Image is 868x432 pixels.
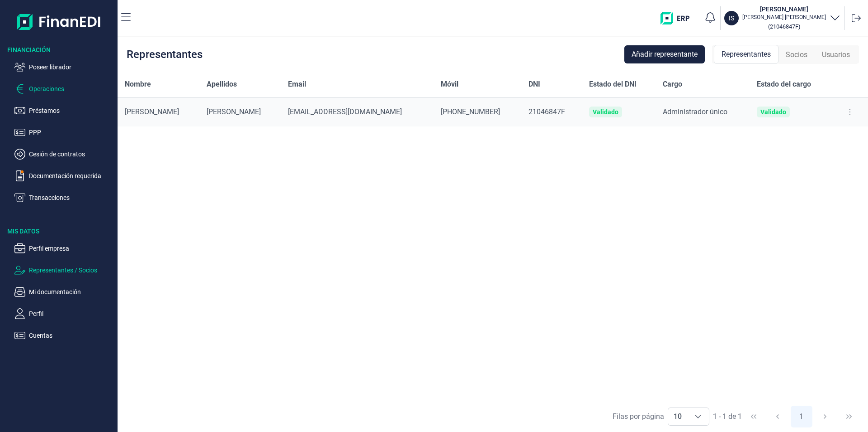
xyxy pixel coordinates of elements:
[663,79,682,90] span: Cargo
[624,45,705,63] button: Añadir representante
[768,23,800,30] small: Copiar cif
[760,108,786,116] div: Validado
[29,83,114,94] p: Operaciones
[14,170,114,181] button: Documentación requerida
[822,49,850,60] span: Usuarios
[528,107,565,116] span: 21046847F
[29,127,114,138] p: PPP
[660,12,696,24] img: erp
[29,330,114,341] p: Cuentas
[29,62,114,73] p: Poseer librador
[125,107,179,116] span: [PERSON_NAME]
[593,108,618,116] div: Validado
[127,49,203,60] div: Representantes
[714,45,778,64] div: Representantes
[14,62,114,73] button: Poseer librador
[14,192,114,203] button: Transacciones
[724,5,840,32] button: IS[PERSON_NAME][PERSON_NAME] [PERSON_NAME](21046847F)
[743,406,764,427] button: First Page
[14,105,114,116] button: Préstamos
[17,7,101,36] img: Logo de aplicación
[14,286,114,297] button: Mi documentación
[29,286,114,297] p: Mi documentación
[14,127,114,138] button: PPP
[207,79,237,90] span: Apellidos
[29,265,114,276] p: Representantes / Socios
[207,107,261,116] span: [PERSON_NAME]
[767,406,788,427] button: Previous Page
[632,49,698,60] span: Añadir representante
[663,107,727,116] span: Administrador único
[14,265,114,276] button: Representantes / Socios
[29,105,114,116] p: Préstamos
[778,46,815,64] div: Socios
[589,79,637,90] span: Estado del DNI
[29,308,114,319] p: Perfil
[786,49,807,60] span: Socios
[288,79,306,90] span: Email
[668,408,687,425] span: 10
[838,406,860,427] button: Last Page
[29,149,114,160] p: Cesión de contratos
[29,192,114,203] p: Transacciones
[742,5,826,14] h3: [PERSON_NAME]
[742,14,826,21] p: [PERSON_NAME] [PERSON_NAME]
[125,79,151,90] span: Nombre
[613,411,664,422] div: Filas por página
[14,243,114,254] button: Perfil empresa
[528,79,540,90] span: DNI
[14,330,114,341] button: Cuentas
[29,170,114,181] p: Documentación requerida
[14,149,114,160] button: Cesión de contratos
[14,308,114,319] button: Perfil
[29,243,114,254] p: Perfil empresa
[441,107,500,116] span: [PHONE_NUMBER]
[729,14,734,23] p: IS
[713,413,742,420] span: 1 - 1 de 1
[791,406,812,427] button: Page 1
[815,46,857,64] div: Usuarios
[441,79,458,90] span: Móvil
[14,83,114,94] button: Operaciones
[687,408,709,425] div: Choose
[814,406,836,427] button: Next Page
[722,49,771,60] span: Representantes
[288,107,402,116] span: [EMAIL_ADDRESS][DOMAIN_NAME]
[757,79,811,90] span: Estado del cargo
